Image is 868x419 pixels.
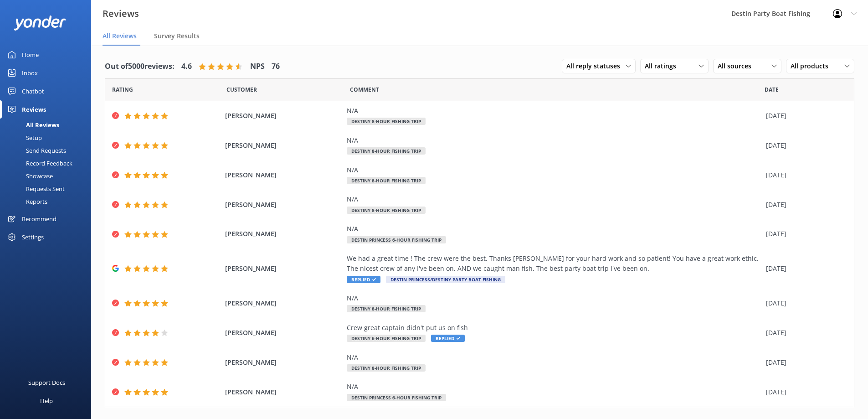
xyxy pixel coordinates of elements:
[22,100,46,119] div: Reviews
[566,61,626,71] span: All reply statuses
[225,328,343,338] span: [PERSON_NAME]
[225,140,343,150] span: [PERSON_NAME]
[645,61,682,71] span: All ratings
[766,387,842,397] div: [DATE]
[347,207,426,214] span: Destiny 8-Hour Fishing Trip
[5,144,66,157] div: Send Requests
[226,85,257,94] span: Date
[766,170,842,180] div: [DATE]
[347,236,446,243] span: Destin Princess 6-Hour Fishing Trip
[5,157,91,170] a: Record Feedback
[766,328,842,338] div: [DATE]
[5,119,91,131] a: All Reviews
[347,293,761,303] div: N/A
[347,364,426,372] span: Destiny 8-Hour Fishing Trip
[225,298,343,308] span: [PERSON_NAME]
[347,177,426,184] span: Destiny 8-Hour Fishing Trip
[5,131,42,144] div: Setup
[5,195,47,208] div: Reports
[40,392,53,410] div: Help
[105,61,175,72] h4: Out of 5000 reviews:
[347,135,761,145] div: N/A
[766,298,842,308] div: [DATE]
[5,182,65,195] div: Requests Sent
[5,119,59,131] div: All Reviews
[347,118,426,125] span: Destiny 8-Hour Fishing Trip
[791,61,834,71] span: All products
[765,85,779,94] span: Date
[347,165,761,175] div: N/A
[225,387,343,397] span: [PERSON_NAME]
[347,305,426,312] span: Destiny 8-Hour Fishing Trip
[347,382,761,392] div: N/A
[272,61,280,72] h4: 76
[14,16,66,31] img: yonder-white-logo.png
[431,335,465,342] span: Replied
[347,335,426,342] span: Destiny 6-Hour Fishing Trip
[347,147,426,155] span: Destiny 8-Hour Fishing Trip
[22,210,56,228] div: Recommend
[22,228,44,246] div: Settings
[766,111,842,121] div: [DATE]
[154,31,200,41] span: Survey Results
[766,140,842,150] div: [DATE]
[350,85,379,94] span: Question
[386,276,505,283] span: Destin Princess/Destiny Party Boat Fishing
[225,357,343,367] span: [PERSON_NAME]
[225,229,343,239] span: [PERSON_NAME]
[347,394,446,401] span: Destin Princess 6-Hour Fishing Trip
[766,264,842,274] div: [DATE]
[250,61,265,72] h4: NPS
[766,200,842,210] div: [DATE]
[103,6,139,21] h3: Reviews
[347,194,761,204] div: N/A
[5,170,91,182] a: Showcase
[103,31,137,41] span: All Reviews
[181,61,192,72] h4: 4.6
[112,85,133,94] span: Date
[5,170,53,182] div: Showcase
[225,264,343,274] span: [PERSON_NAME]
[22,82,44,100] div: Chatbot
[5,182,91,195] a: Requests Sent
[225,111,343,121] span: [PERSON_NAME]
[347,323,761,333] div: Crew great captain didn't put us on fish
[347,106,761,116] div: N/A
[28,373,65,392] div: Support Docs
[5,131,91,144] a: Setup
[347,352,761,362] div: N/A
[225,200,343,210] span: [PERSON_NAME]
[22,46,39,64] div: Home
[347,224,761,234] div: N/A
[766,357,842,367] div: [DATE]
[718,61,757,71] span: All sources
[347,276,380,283] span: Replied
[5,144,91,157] a: Send Requests
[766,229,842,239] div: [DATE]
[5,195,91,208] a: Reports
[5,157,72,170] div: Record Feedback
[22,64,38,82] div: Inbox
[347,253,761,274] div: We had a great time ! The crew were the best. Thanks [PERSON_NAME] for your hard work and so pati...
[225,170,343,180] span: [PERSON_NAME]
